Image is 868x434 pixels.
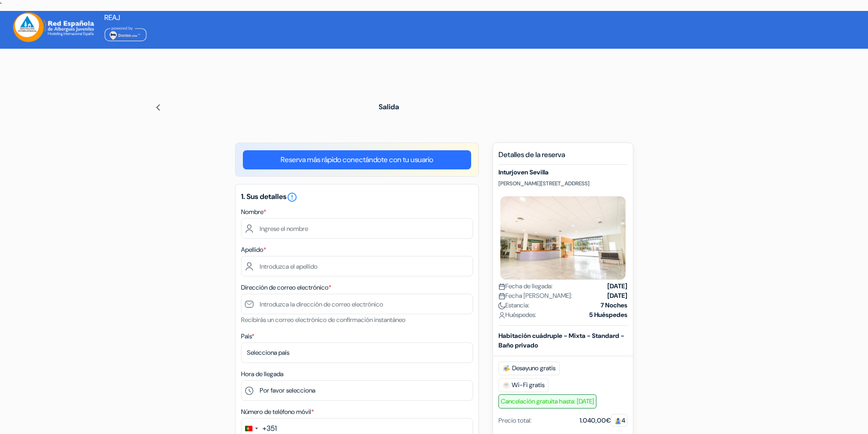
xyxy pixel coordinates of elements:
[154,104,162,111] img: left_arrow.svg
[498,312,505,319] img: user_icon.svg
[498,378,549,392] span: Wi-Fi gratis
[241,207,266,217] label: Nombre
[498,302,505,309] img: moon.svg
[580,416,627,425] div: 1.040,00€
[241,283,331,292] label: Dirección de correo electrónico
[503,365,510,372] img: free_breakfast.svg
[498,332,624,349] b: Habitación cuádruple - Mixta - Standard - Baño privado
[498,362,560,375] span: Desayuno gratis
[498,310,536,320] span: Huéspedes:
[498,281,553,291] span: Fecha de llegada:
[503,382,510,389] img: free_wifi.svg
[243,150,471,169] a: Reserva más rápido conectándote con tu usuario
[379,102,399,112] span: Salida
[241,192,473,203] h5: 1. Sus detalles
[498,283,505,290] img: calendar.svg
[241,218,473,239] input: Ingrese el nombre
[287,192,298,201] a: error_outline
[262,423,277,434] div: +351
[498,150,627,165] h5: Detalles de la reserva
[601,301,627,310] strong: 7 Noches
[241,332,254,341] label: País
[498,291,572,301] span: Fecha [PERSON_NAME]:
[498,394,596,408] span: Cancelación gratuita hasta: [DATE]
[498,301,529,310] span: Estancia:
[104,13,120,22] span: REAJ
[607,291,627,301] strong: [DATE]
[611,414,627,427] span: 4
[607,281,627,291] strong: [DATE]
[498,416,532,425] div: Precio total:
[498,293,505,300] img: calendar.svg
[589,310,627,320] strong: 5 Huéspedes
[241,316,406,324] small: Recibirás un correo electrónico de confirmación instantáneo
[498,168,627,176] h5: Inturjoven Sevilla
[498,180,627,187] p: [PERSON_NAME][STREET_ADDRESS]
[241,369,283,379] label: Hora de llegada
[615,418,621,424] img: guest.svg
[241,245,266,255] label: Apellido
[241,294,473,314] input: Introduzca la dirección de correo electrónico
[241,256,473,276] input: Introduzca el apellido
[241,407,314,417] label: Número de teléfono móvil
[287,192,298,203] i: error_outline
